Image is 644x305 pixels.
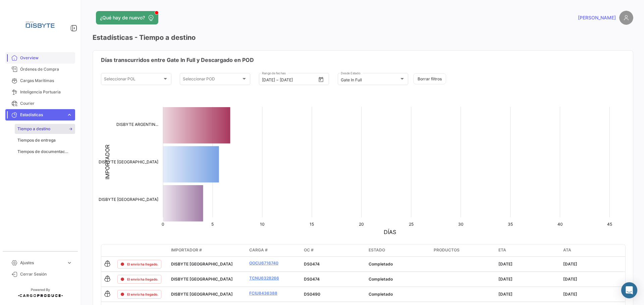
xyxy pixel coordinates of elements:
[20,55,72,61] span: Overview
[247,244,301,256] datatable-header-cell: Carga #
[162,222,164,227] text: 0
[127,277,158,282] span: El envío ha llegado.
[66,260,72,266] span: expand_more
[458,222,464,227] text: 30
[304,261,363,267] p: DS0474
[15,135,75,145] a: Tiempos de entrega
[5,86,75,98] a: Inteligencia Portuaria
[20,100,72,106] span: Courier
[498,276,558,282] div: [DATE]
[369,261,393,266] span: Completado
[409,222,414,227] text: 25
[304,247,314,253] span: OC #
[66,112,72,118] span: expand_more
[211,222,214,227] text: 5
[163,185,203,221] path: DISBYTE MÉXICO 27.185
[498,247,506,253] span: ETA
[304,276,363,282] p: DS0474
[249,290,299,296] a: FCIU8436388
[301,244,366,256] datatable-header-cell: OC #
[557,222,563,227] text: 40
[163,146,219,182] path: DISBYTE COLOMBIA 38
[384,229,396,235] text: DÍAS
[508,222,513,227] text: 35
[17,149,68,155] span: Tiempos de documentación
[249,247,268,253] span: Carga #
[369,247,385,253] span: Estado
[163,107,230,143] path: DISBYTE ARGENTINA 45.694
[304,291,363,297] p: DS0490
[359,222,364,227] text: 20
[262,78,275,82] input: Desde
[563,276,623,282] div: [DATE]
[413,73,446,84] button: Borrar filtros
[23,8,57,42] img: Logo+disbyte.jpeg
[171,247,202,253] span: Importador #
[498,261,558,267] div: [DATE]
[101,56,625,64] h5: Días transcurridos entre Gate In Full y Descargado en POD
[260,222,265,227] text: 10
[607,222,612,227] text: 45
[369,277,393,282] span: Completado
[171,292,233,297] span: DISBYTE ARGENTINA
[20,78,72,84] span: Cargas Marítimas
[431,244,496,256] datatable-header-cell: Productos
[5,98,75,109] a: Courier
[434,247,460,253] span: Productos
[621,282,637,298] div: Abrir Intercom Messenger
[369,292,393,297] span: Completado
[366,244,431,256] datatable-header-cell: Estado
[276,78,278,82] span: –
[5,75,75,86] a: Cargas Marítimas
[5,64,75,75] a: Órdenes de Compra
[20,112,64,118] span: Estadísticas
[341,77,362,82] span: Gate In Full
[100,14,145,21] span: ¿Qué hay de nuevo?
[563,247,571,253] span: ATA
[310,222,314,227] text: 15
[93,33,633,42] h3: Estadísticas - Tiempo a destino
[20,271,72,277] span: Cerrar Sesión
[17,137,56,143] span: Tiempos de entrega
[563,261,623,267] div: [DATE]
[5,52,75,64] a: Overview
[563,291,623,297] div: [DATE]
[15,124,75,134] a: Tiempo a destino
[498,291,558,297] div: [DATE]
[104,145,111,179] text: IMPORTADOR
[104,78,162,82] span: Seleccionar POL
[20,66,72,72] span: Órdenes de Compra
[116,122,158,127] text: DISBYTE ARGENTIN...
[249,260,299,266] a: OOCU6716740
[127,261,158,267] span: El envío ha llegado.
[20,89,72,95] span: Inteligencia Portuaria
[99,197,158,202] text: DISBYTE [GEOGRAPHIC_DATA]
[99,159,158,164] text: DISBYTE [GEOGRAPHIC_DATA]
[20,260,64,266] span: Ajustes
[316,74,326,84] button: Open calendar
[280,78,306,82] input: Hasta
[249,275,299,281] a: TCNU6328266
[171,277,233,282] span: DISBYTE ARGENTINA
[578,14,616,21] span: [PERSON_NAME]
[127,292,158,297] span: El envío ha llegado.
[15,147,75,157] a: Tiempos de documentación
[17,126,50,132] span: Tiempo a destino
[96,11,158,24] button: ¿Qué hay de nuevo?
[171,261,233,266] span: DISBYTE ARGENTINA
[183,78,241,82] span: Seleccionar POD
[619,11,633,25] img: placeholder-user.png
[168,244,247,256] datatable-header-cell: Importador #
